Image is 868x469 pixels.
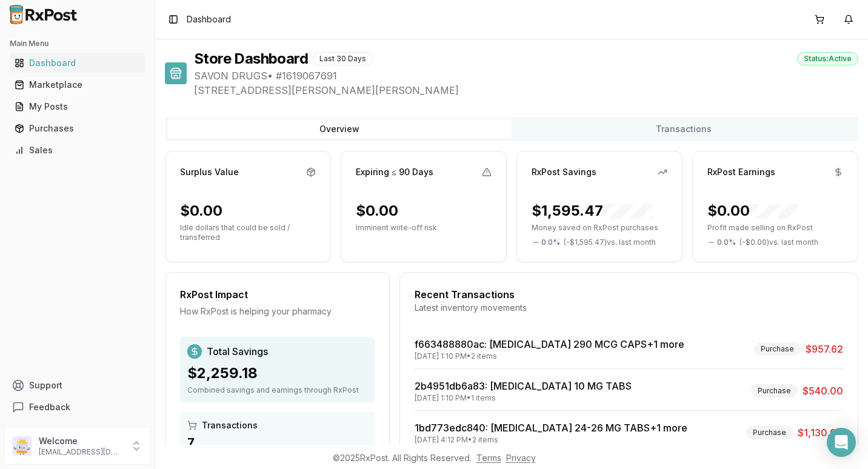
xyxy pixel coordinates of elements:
[15,101,140,113] div: My Posts
[15,122,140,135] div: Purchases
[5,396,150,418] button: Feedback
[707,201,798,221] div: $0.00
[180,223,316,242] p: Idle dollars that could be sold / transferred
[415,422,687,434] a: 1bd773edc840: [MEDICAL_DATA] 24-26 MG TABS+1 more
[415,435,687,445] div: [DATE] 4:12 PM • 2 items
[5,141,150,160] button: Sales
[15,79,140,91] div: Marketplace
[202,419,258,431] span: Transactions
[415,380,632,392] a: 2b4951db6a83: [MEDICAL_DATA] 10 MG TABS
[803,384,843,398] span: $540.00
[10,139,145,161] a: Sales
[806,342,843,356] span: $957.62
[415,302,843,314] div: Latest inventory movements
[415,351,684,361] div: [DATE] 1:10 PM • 2 items
[180,201,222,221] div: $0.00
[29,401,70,413] span: Feedback
[15,57,140,69] div: Dashboard
[707,166,775,178] div: RxPost Earnings
[707,223,843,233] p: Profit made selling on RxPost
[180,287,375,302] div: RxPost Impact
[532,201,652,221] div: $1,595.47
[10,39,145,48] h2: Main Menu
[180,166,239,178] div: Surplus Value
[798,425,843,440] span: $1,130.00
[512,119,856,139] button: Transactions
[415,338,684,350] a: f663488880ac: [MEDICAL_DATA] 290 MCG CAPS+1 more
[506,453,536,463] a: Privacy
[194,68,858,83] span: SAVON DRUGS • # 1619067691
[541,238,560,247] span: 0.0 %
[12,436,32,456] img: User avatar
[10,52,145,74] a: Dashboard
[10,118,145,139] a: Purchases
[187,385,367,395] div: Combined savings and earnings through RxPost
[5,5,82,24] img: RxPost Logo
[5,119,150,138] button: Purchases
[739,238,818,247] span: ( - $0.00 ) vs. last month
[187,13,231,25] nav: breadcrumb
[564,238,656,247] span: ( - $1,595.47 ) vs. last month
[356,223,492,233] p: Imminent write-off risk
[476,453,501,463] a: Terms
[717,238,736,247] span: 0.0 %
[194,49,308,68] h1: Store Dashboard
[415,287,843,302] div: Recent Transactions
[5,75,150,95] button: Marketplace
[39,435,123,447] p: Welcome
[754,342,801,356] div: Purchase
[415,393,632,403] div: [DATE] 1:10 PM • 1 items
[827,428,856,457] div: Open Intercom Messenger
[5,97,150,116] button: My Posts
[356,201,398,221] div: $0.00
[39,447,123,457] p: [EMAIL_ADDRESS][DOMAIN_NAME]
[187,434,367,451] div: 7
[10,74,145,96] a: Marketplace
[5,53,150,73] button: Dashboard
[746,426,793,439] div: Purchase
[187,13,231,25] span: Dashboard
[207,344,268,359] span: Total Savings
[15,144,140,156] div: Sales
[194,83,858,98] span: [STREET_ADDRESS][PERSON_NAME][PERSON_NAME]
[5,374,150,396] button: Support
[187,364,367,383] div: $2,259.18
[167,119,512,139] button: Overview
[797,52,858,65] div: Status: Active
[751,384,798,397] div: Purchase
[532,166,596,178] div: RxPost Savings
[532,223,667,233] p: Money saved on RxPost purchases
[180,305,375,318] div: How RxPost is helping your pharmacy
[10,96,145,118] a: My Posts
[356,166,433,178] div: Expiring ≤ 90 Days
[313,52,373,65] div: Last 30 Days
